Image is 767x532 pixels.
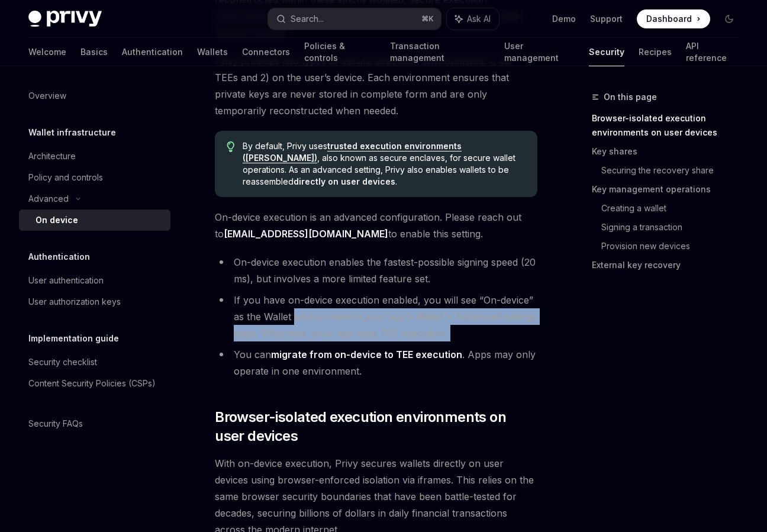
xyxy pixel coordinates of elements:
[601,161,748,180] a: Securing the recovery share
[552,13,576,25] a: Demo
[19,373,170,394] a: Content Security Policies (CSPs)
[294,176,395,186] strong: directly on user devices
[28,170,103,185] div: Policy and controls
[592,180,748,199] a: Key management operations
[28,250,90,264] h5: Authentication
[197,38,228,66] a: Wallets
[215,408,537,446] span: Browser-isolated execution environments on user devices
[28,149,76,163] div: Architecture
[601,218,748,237] a: Signing a transaction
[224,228,388,240] a: [EMAIL_ADDRESS][DOMAIN_NAME]
[215,53,537,119] span: Privy provides two types of secure execution environments: 1) via TEEs and 2) on the user’s devic...
[28,38,66,66] a: Welcome
[467,13,491,25] span: Ask AI
[589,38,624,66] a: Security
[291,12,324,26] div: Search...
[268,8,440,30] button: Search...⌘K
[592,256,748,275] a: External key recovery
[28,376,156,391] div: Content Security Policies (CSPs)
[592,109,748,142] a: Browser-isolated execution environments on user devices
[590,13,623,25] a: Support
[19,85,170,107] a: Overview
[686,38,739,66] a: API reference
[19,413,170,434] a: Security FAQs
[28,355,97,369] div: Security checklist
[421,14,434,24] span: ⌘ K
[720,9,739,28] button: Toggle dark mode
[19,167,170,188] a: Policy and controls
[215,209,537,242] span: On-device execution is an advanced configuration. Please reach out to to enable this setting.
[215,292,537,341] li: If you have on-device execution enabled, you will see “On-device” as the Wallet environment in yo...
[28,273,104,288] div: User authentication
[28,192,69,206] div: Advanced
[19,352,170,373] a: Security checklist
[19,291,170,312] a: User authorization keys
[592,142,748,161] a: Key shares
[601,237,748,256] a: Provision new devices
[28,125,116,140] h5: Wallet infrastructure
[19,146,170,167] a: Architecture
[604,90,657,104] span: On this page
[601,199,748,218] a: Creating a wallet
[19,209,170,231] a: On device
[271,349,462,361] a: migrate from on-device to TEE execution
[215,346,537,379] li: You can . Apps may only operate in one environment.
[447,8,499,30] button: Ask AI
[28,331,119,346] h5: Implementation guide
[390,38,489,66] a: Transaction management
[227,141,235,152] svg: Tip
[637,9,710,28] a: Dashboard
[639,38,672,66] a: Recipes
[28,89,66,103] div: Overview
[243,141,462,163] a: trusted execution environments ([PERSON_NAME])
[28,11,102,27] img: dark logo
[304,38,376,66] a: Policies & controls
[243,140,526,188] span: By default, Privy uses , also known as secure enclaves, for secure wallet operations. As an advan...
[504,38,575,66] a: User management
[215,254,537,287] li: On-device execution enables the fastest-possible signing speed (20 ms), but involves a more limit...
[19,270,170,291] a: User authentication
[28,417,83,431] div: Security FAQs
[242,38,290,66] a: Connectors
[36,213,78,227] div: On device
[28,295,121,309] div: User authorization keys
[80,38,108,66] a: Basics
[122,38,183,66] a: Authentication
[646,13,692,25] span: Dashboard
